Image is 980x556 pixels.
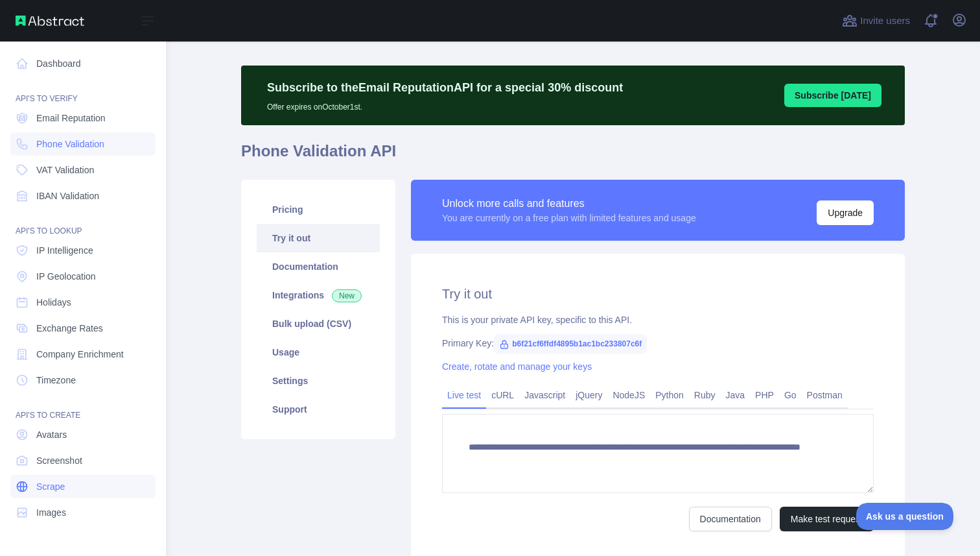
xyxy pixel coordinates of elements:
button: Upgrade [817,200,874,225]
a: Ruby [689,385,721,405]
div: API'S TO CREATE [10,394,156,420]
div: Unlock more calls and features [442,196,696,212]
h2: Try it out [442,285,874,303]
a: IBAN Validation [10,184,156,208]
a: Try it out [257,224,380,252]
span: Invite users [860,14,910,29]
iframe: Toggle Customer Support [856,503,954,530]
a: Scrape [10,475,156,498]
p: Subscribe to the Email Reputation API for a special 30 % discount [267,79,623,97]
a: Bulk upload (CSV) [257,309,380,338]
a: Python [650,385,689,405]
a: Pricing [257,195,380,224]
a: Live test [442,385,486,405]
button: Make test request [780,507,874,531]
div: This is your private API key, specific to this API. [442,313,874,326]
a: Integrations New [257,281,380,309]
button: Subscribe [DATE] [784,84,881,107]
a: Documentation [689,507,772,531]
button: Invite users [839,10,913,31]
span: Holidays [36,296,71,309]
a: IP Intelligence [10,239,156,262]
a: Email Reputation [10,106,156,130]
span: Images [36,506,66,519]
a: Usage [257,338,380,367]
a: Company Enrichment [10,343,156,366]
a: IP Geolocation [10,265,156,288]
span: VAT Validation [36,163,94,176]
a: jQuery [570,385,607,405]
span: Exchange Rates [36,322,103,335]
img: Abstract API [16,16,84,26]
a: Screenshot [10,449,156,472]
a: Holidays [10,291,156,314]
a: Documentation [257,252,380,281]
span: IP Geolocation [36,270,96,283]
a: Create, rotate and manage your keys [442,361,592,372]
a: cURL [486,385,519,405]
a: Postman [802,385,848,405]
a: VAT Validation [10,158,156,182]
a: Support [257,395,380,424]
a: NodeJS [607,385,650,405]
a: Go [779,385,802,405]
span: Timezone [36,374,76,387]
a: PHP [750,385,779,405]
a: Java [721,385,751,405]
a: Avatars [10,423,156,446]
span: Phone Validation [36,138,104,151]
span: IP Intelligence [36,244,93,257]
a: Javascript [519,385,570,405]
h1: Phone Validation API [241,141,905,172]
div: API'S TO VERIFY [10,78,156,104]
a: Images [10,501,156,524]
div: You are currently on a free plan with limited features and usage [442,212,696,224]
p: Offer expires on October 1st. [267,97,623,112]
span: Screenshot [36,454,82,467]
a: Phone Validation [10,132,156,156]
div: API'S TO LOOKUP [10,210,156,236]
span: Avatars [36,428,67,441]
a: Settings [257,367,380,395]
span: IBAN Validation [36,189,99,202]
a: Exchange Rates [10,317,156,340]
span: b6f21cf6ffdf4895b1ac1bc233807c6f [494,334,647,354]
span: New [332,289,362,302]
span: Company Enrichment [36,348,124,361]
span: Email Reputation [36,112,106,125]
div: Primary Key: [442,337,874,350]
a: Dashboard [10,52,156,75]
span: Scrape [36,480,65,493]
a: Timezone [10,369,156,392]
